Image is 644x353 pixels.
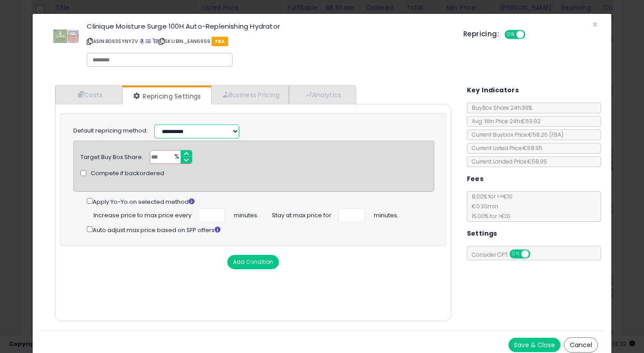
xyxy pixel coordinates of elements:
a: Repricing Settings [123,87,210,105]
h5: Repricing: [463,30,499,38]
span: Stay at max price for [272,208,331,220]
span: OFF [524,31,538,39]
h5: Key Indicators [467,85,519,96]
label: Default repricing method: [73,127,148,135]
span: % [169,151,183,164]
span: Compete if backordered [91,169,164,178]
span: 8.00 % for <= €10 [467,193,513,220]
a: Business Pricing [211,86,289,104]
span: minutes. [234,208,258,220]
h5: Settings [467,228,497,239]
button: Save & Close [508,338,560,352]
h5: Fees [467,173,484,185]
span: ( FBA ) [549,131,563,138]
button: Add Condition [227,255,279,269]
span: €0.30 min [467,202,498,210]
img: 41x7hbK2c0L._SL60_.jpg [53,23,80,50]
span: minutes. [374,208,398,220]
span: Current Buybox Price: [467,131,563,138]
a: Analytics [289,86,355,104]
span: ON [510,250,521,258]
button: Cancel [564,337,598,353]
p: ASIN: B093SYNYZV | SKU: BIN_EAN6959 [87,34,450,48]
div: Auto adjust max price based on SFP offers [87,224,434,235]
span: 15.00 % for > €10 [467,212,510,220]
span: Current Landed Price: €58.95 [467,158,547,165]
span: Consider CPT: [467,251,542,258]
span: OFF [529,250,543,258]
span: Increase price to max price every [93,208,191,220]
a: Your listing only [153,38,157,45]
span: FBA [212,37,228,46]
div: Apply Yo-Yo on selected method [87,196,434,207]
span: Current Listed Price: €58.95 [467,144,542,152]
span: Avg. Win Price 24h: €59.92 [467,117,541,125]
span: ON [505,31,517,39]
h3: Clinique Moisture Surge 100H Auto-Replenishing Hydrator [87,23,450,30]
span: × [592,18,598,31]
span: €58.25 [528,131,563,138]
div: Target Buy Box Share: [80,150,143,162]
a: Costs [55,86,123,104]
a: All offer listings [146,38,151,45]
span: BuyBox Share 24h: 39% [467,104,532,112]
a: BuyBox page [140,38,144,45]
